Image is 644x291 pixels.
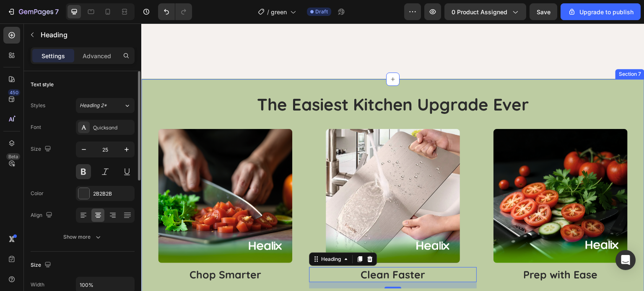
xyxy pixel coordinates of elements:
div: Size [31,144,53,155]
div: Size [31,260,53,271]
img: gempages_544407828354302959-02e84d78-eca6-4479-a1c8-fef451bfc2d9.png [184,106,319,239]
button: 0 product assigned [444,3,526,20]
span: 0 product assigned [452,8,507,16]
div: Section 7 [476,47,501,54]
img: gempages_544407828354302959-432de5d6-d96b-46c9-ad6e-cd679239ad81.png [352,106,486,239]
p: Heading [41,30,131,40]
span: Save [537,8,551,15]
div: Font [31,124,41,131]
button: Show more [31,229,135,245]
button: Heading 2* [76,98,135,113]
h2: Prep with Ease [335,244,503,259]
h2: Clean Faster [168,244,335,259]
div: Color [31,190,44,197]
div: Upgrade to publish [568,8,634,16]
div: Styles [31,102,45,109]
div: Width [31,281,44,288]
button: 7 [3,3,62,20]
p: Settings [42,52,65,60]
div: 2B2B2B [93,190,132,198]
div: 450 [8,89,20,96]
div: Open Intercom Messenger [615,250,636,270]
span: Heading 2* [80,102,107,109]
div: Undo/Redo [158,3,192,20]
span: green [271,8,287,16]
div: Beta [6,153,20,160]
span: / [267,8,269,16]
p: Advanced [83,52,111,60]
p: 7 [55,7,59,17]
span: Draft [315,8,328,15]
button: Save [530,3,557,20]
div: Align [31,210,54,221]
div: Quicksand [93,124,132,131]
div: Heading [178,232,201,239]
div: Show more [63,233,102,241]
button: Upgrade to publish [561,3,641,20]
iframe: Design area [141,23,644,291]
div: Text style [31,81,54,88]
